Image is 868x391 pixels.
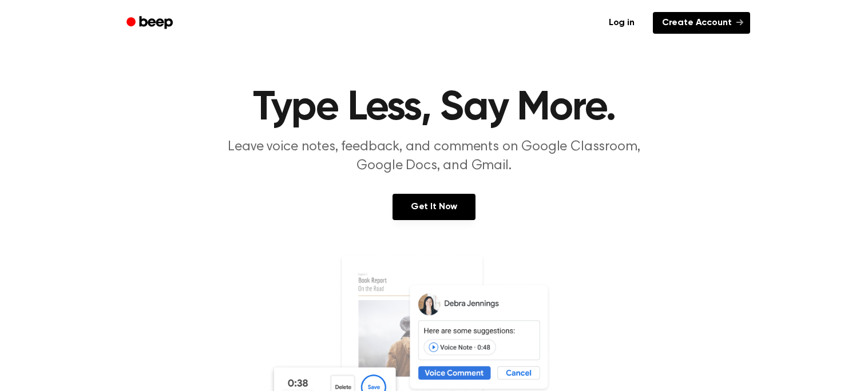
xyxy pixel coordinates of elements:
[118,12,183,34] a: Beep
[393,194,475,220] a: Get It Now
[141,87,727,129] h1: Type Less, Say More.
[653,12,750,34] a: Create Account
[597,10,646,36] a: Log in
[215,138,654,175] p: Leave voice notes, feedback, and comments on Google Classroom, Google Docs, and Gmail.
